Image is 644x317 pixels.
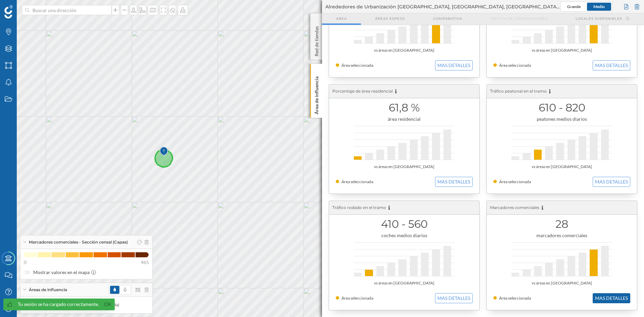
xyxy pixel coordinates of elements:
span: Area [336,16,347,21]
h1: 28 [493,218,630,230]
div: marcadores comerciales [493,232,630,239]
button: MAS DETALLES [435,177,473,187]
button: MAS DETALLES [593,293,630,303]
span: Comparativa [433,16,462,21]
div: Tu sesión se ha cargado correctamente. [18,301,99,308]
div: vs áreas en [GEOGRAPHIC_DATA] [336,163,473,170]
span: Alrededores de Urbanización [GEOGRAPHIC_DATA], [GEOGRAPHIC_DATA], [GEOGRAPHIC_DATA], [GEOGRAPHIC_... [325,3,560,10]
div: vs áreas en [GEOGRAPHIC_DATA] [493,47,630,54]
div: Porcentaje de área residencial [329,85,479,98]
div: área residencial [336,116,473,122]
img: Geoblink Logo [4,5,13,18]
a: Ok [102,301,113,308]
button: MAS DETALLES [435,60,473,70]
div: vs áreas en [GEOGRAPHIC_DATA] [493,280,630,286]
span: Área seleccionada [499,296,531,301]
p: Área de influencia [313,74,320,114]
div: peatones medios diarios [493,116,630,122]
button: MAS DETALLES [593,177,630,187]
span: Origen de consumidores [490,16,547,21]
span: 465 [141,259,149,266]
span: Áreas de influencia [29,287,67,293]
span: 0 [24,259,26,266]
span: Área seleccionada [341,63,373,68]
span: Área seleccionada [341,179,373,184]
span: Grande [567,4,581,9]
button: MAS DETALLES [593,60,630,70]
span: Marcadores comerciales - Sección censal (Capas) [29,239,128,245]
span: Área seleccionada [499,63,531,68]
span: Áreas espejo [375,16,405,21]
span: Medio [593,4,605,9]
div: vs áreas en [GEOGRAPHIC_DATA] [493,163,630,170]
p: Red de tiendas [313,23,320,56]
span: Locales disponibles [576,16,622,21]
div: Tráfico peatonal en el tramo [487,85,637,98]
div: Tráfico rodado en el tramo [329,201,479,215]
div: vs áreas en [GEOGRAPHIC_DATA] [336,47,473,54]
span: Área seleccionada [499,179,531,184]
span: Área seleccionada [341,296,373,301]
button: MAS DETALLES [435,293,473,303]
span: Soporte [13,5,37,11]
label: Mostrar valores en el mapa [24,269,149,276]
div: Marcadores comerciales [487,201,637,215]
h1: 61,8 % [336,101,473,114]
img: Marker [160,145,168,158]
div: coches medios diarios [336,232,473,239]
div: vs áreas en [GEOGRAPHIC_DATA] [336,280,473,286]
h1: 410 - 560 [336,218,473,230]
h1: 610 - 820 [493,101,630,114]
